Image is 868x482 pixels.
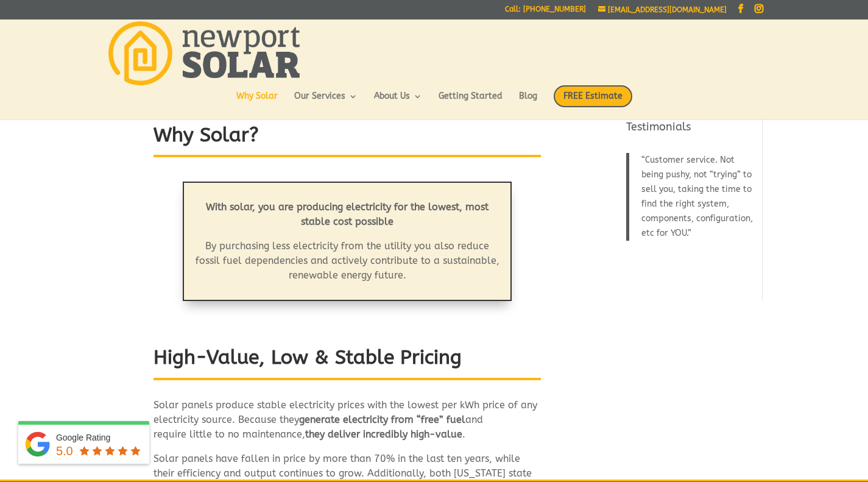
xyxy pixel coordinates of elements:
strong: High-Value, Low & Stable Pricing [153,346,462,369]
p: By purchasing less electricity from the utility you also reduce fossil fuel dependencies and acti... [193,239,502,283]
img: Newport Solar | Solar Energy Optimized. [108,21,300,85]
p: Solar panels produce stable electricity prices with the lowest per kWh price of any electricity s... [153,398,541,452]
a: FREE Estimate [554,85,632,119]
strong: they deliver incredibly high-value [305,428,462,440]
a: Blog [519,92,537,113]
a: Why Solar [236,92,278,113]
strong: Why Solar? [153,124,259,146]
span: 5.0 [56,444,73,458]
span: FREE Estimate [554,85,632,107]
strong: generate electricity from “free” fuel [299,414,465,425]
a: Call: [PHONE_NUMBER] [505,5,586,18]
strong: With solar, you are producing electricity for the lowest, most stable cost possible [206,201,489,227]
a: [EMAIL_ADDRESS][DOMAIN_NAME] [598,5,727,14]
h4: Testimonials [626,119,755,141]
a: About Us [374,92,422,113]
div: Google Rating [56,431,143,444]
a: Our Services [294,92,358,113]
blockquote: Customer service. Not being pushy, not “trying” to sell you, taking the time to find the right sy... [626,153,755,241]
a: Getting Started [439,92,503,113]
